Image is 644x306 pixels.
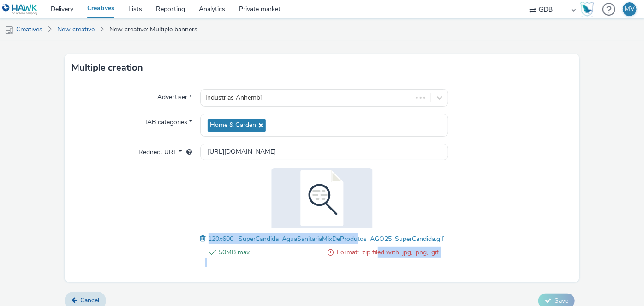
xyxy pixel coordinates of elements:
input: url... [200,144,448,160]
span: 50MB max [219,247,321,258]
span: 120x600 _SuperCandida_AguaSanitariaMixDeProdutos_AGO25_SuperCandida.gif [209,234,444,243]
h3: Multiple creation [72,61,143,75]
label: Redirect URL * [135,144,196,157]
label: Advertiser * [154,89,196,102]
img: Hawk Academy [580,2,594,17]
a: New creative: Multiple banners [105,18,202,41]
a: Hawk Academy [580,2,598,17]
span: Cancel [80,296,99,305]
span: Format: .zip filed with .jpg, .png, .gif [337,247,439,258]
span: Save [555,296,568,305]
img: 120x600 _SuperCandida_AguaSanitariaMixDeProdutos_AGO25_SuperCandida.gif [262,168,382,228]
label: IAB categories * [142,114,196,127]
div: MV [625,2,635,16]
span: Home & Garden [210,121,256,129]
a: New creative [53,18,99,41]
div: URL will be used as a validation URL with some SSPs and it will be the redirection URL of your cr... [182,148,192,157]
img: undefined Logo [2,4,38,15]
img: mobile [5,25,14,35]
